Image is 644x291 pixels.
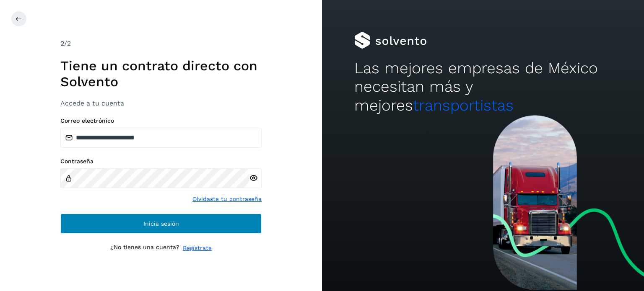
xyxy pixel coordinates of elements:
button: Inicia sesión [60,214,262,234]
span: 2 [60,39,64,47]
h3: Accede a tu cuenta [60,99,262,107]
a: Regístrate [183,244,212,252]
label: Correo electrónico [60,117,262,124]
span: transportistas [413,96,514,114]
span: Inicia sesión [143,221,179,227]
a: Olvidaste tu contraseña [192,195,262,203]
h1: Tiene un contrato directo con Solvento [60,58,262,90]
label: Contraseña [60,158,262,165]
div: /2 [60,39,262,49]
p: ¿No tienes una cuenta? [110,244,179,252]
h2: Las mejores empresas de México necesitan más y mejores [354,59,612,115]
